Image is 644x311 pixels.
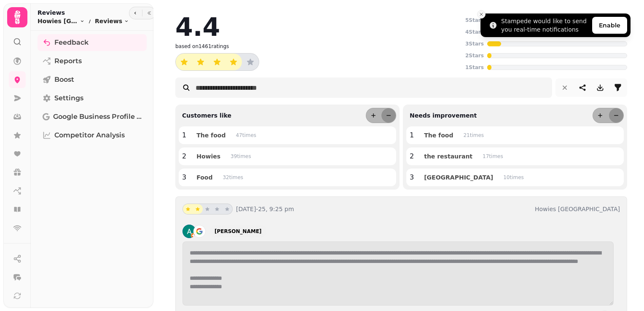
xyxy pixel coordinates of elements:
[38,127,147,144] a: Competitor Analysis
[193,204,203,214] button: star
[424,174,493,180] span: [GEOGRAPHIC_DATA]
[236,132,256,139] p: 47 time s
[196,174,212,180] span: Food
[54,75,74,85] span: Boost
[38,34,147,51] a: Feedback
[417,151,479,162] button: the restaurant
[54,38,89,48] span: Feedback
[175,14,220,40] h2: 4.4
[236,205,531,213] p: [DATE]-25, 9:25 pm
[463,132,484,139] p: 21 time s
[366,108,381,123] button: more
[192,54,209,70] button: star
[182,225,196,238] img: ACg8ocJm5Whk7xj6vWlmC3VoSKIvYX9Y-zIbUbbLLbXJtQRdnnLGug=s128-c0x00000000-cc-rp-mo-ba2
[95,17,129,25] button: Reviews
[592,79,609,96] button: download
[196,153,220,159] span: Howies
[477,10,486,19] button: Close toast
[202,204,212,214] button: star
[179,111,231,120] p: Customers like
[38,17,78,25] span: Howies [GEOGRAPHIC_DATA]
[176,54,193,70] button: star
[465,40,484,47] p: 3 Stars
[410,151,414,161] p: 2
[535,205,620,213] p: Howies [GEOGRAPHIC_DATA]
[609,79,626,96] button: filter
[175,43,229,50] p: based on 1461 ratings
[54,93,83,103] span: Settings
[410,172,414,182] p: 3
[424,153,472,159] span: the restaurant
[196,132,225,138] span: The food
[503,174,524,181] p: 10 time s
[424,132,453,138] span: The food
[223,174,243,181] p: 32 time s
[592,17,627,34] button: Enable
[54,56,82,66] span: Reports
[38,17,129,25] nav: breadcrumb
[38,108,147,125] a: Google Business Profile (Beta)
[38,53,147,70] a: Reports
[54,130,125,140] span: Competitor Analysis
[465,64,484,71] p: 1 Stars
[483,153,503,160] p: 17 time s
[574,79,591,96] button: share-thread
[231,153,251,160] p: 39 time s
[193,225,206,238] img: go-emblem@2x.png
[183,204,193,214] button: star
[38,90,147,107] a: Settings
[38,71,147,88] a: Boost
[410,130,414,140] p: 1
[381,108,396,123] button: less
[465,17,484,24] p: 5 Stars
[609,108,623,123] button: less
[225,54,242,70] button: star
[38,17,85,25] button: Howies [GEOGRAPHIC_DATA]
[182,151,186,161] p: 2
[190,172,219,183] button: Food
[215,228,262,235] div: [PERSON_NAME]
[465,52,484,59] p: 2 Stars
[190,151,227,162] button: Howies
[556,79,573,96] button: reset filters
[182,130,186,140] p: 1
[406,111,477,120] p: Needs improvement
[31,31,153,308] nav: Tabs
[222,204,232,214] button: star
[417,130,460,141] button: The food
[182,172,186,182] p: 3
[209,54,225,70] button: star
[209,225,267,237] a: [PERSON_NAME]
[53,112,142,122] span: Google Business Profile (Beta)
[465,29,484,35] p: 4 Stars
[38,8,129,17] h2: Reviews
[242,54,259,70] button: star
[190,130,232,141] button: The food
[501,17,589,34] div: Stampede would like to send you real-time notifications
[417,172,500,183] button: [GEOGRAPHIC_DATA]
[593,108,607,123] button: more
[212,204,222,214] button: star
